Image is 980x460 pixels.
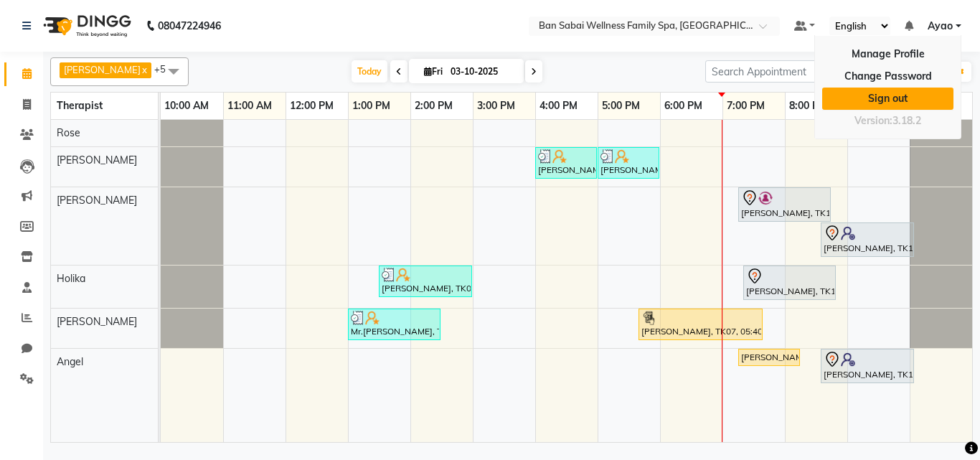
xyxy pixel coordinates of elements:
div: [PERSON_NAME], TK04, 07:15 PM-08:15 PM, Balinese Massage (Medium to Strong Pressure)2500 [740,351,798,364]
span: Therapist [57,99,103,112]
a: 2:00 PM [411,95,456,116]
div: [PERSON_NAME], TK07, 05:40 PM-07:40 PM, Deep Tissue Massage (Strong Pressure)-4000 [640,311,761,338]
a: Change Password [822,65,953,88]
a: x [141,64,147,75]
div: [PERSON_NAME], TK02, 01:30 PM-03:00 PM, Deep Tissue Massage (Strong Pressure)-3500 [380,268,471,295]
input: Search Appointment [705,60,831,83]
a: 7:00 PM [723,95,768,116]
span: [PERSON_NAME] [64,64,141,75]
span: Angel [57,355,83,368]
span: [PERSON_NAME] [57,194,137,207]
a: 12:00 PM [286,95,337,116]
a: 3:00 PM [473,95,519,116]
a: 8:00 PM [786,95,831,116]
img: logo [37,6,135,46]
b: 08047224946 [158,6,221,46]
div: Mr.[PERSON_NAME], TK01, 01:00 PM-02:30 PM, Swedish Massage (Medium Pressure)-90min [349,311,439,338]
a: 10:00 AM [161,95,212,116]
div: [PERSON_NAME], TK14, 07:15 PM-08:45 PM, Deep Tissue Massage (Strong Pressure)-3500 [740,189,829,220]
span: +5 [154,63,176,75]
a: Sign out [822,88,953,110]
a: 1:00 PM [349,95,394,116]
a: 5:00 PM [598,95,644,116]
a: 11:00 AM [224,95,275,116]
span: Fri [420,66,446,77]
span: [PERSON_NAME] [57,315,137,328]
span: [PERSON_NAME] [57,154,137,166]
a: 6:00 PM [661,95,706,116]
span: Holika [57,272,85,285]
a: 4:00 PM [536,95,581,116]
span: Rose [57,126,80,139]
a: Manage Profile [822,43,953,65]
div: [PERSON_NAME], TK13, 08:35 PM-10:05 PM, Deep Tissue Massage (Strong Pressure)-3500 [822,351,913,381]
span: Ayao [928,19,953,34]
span: Today [352,60,387,83]
div: [PERSON_NAME], TK13, 08:35 PM-10:05 PM, Deep Tissue Massage (Strong Pressure)-3500 [822,225,913,255]
input: 2025-10-03 [446,61,518,83]
div: [PERSON_NAME], TK05, 05:00 PM-06:00 PM, Aroma Oil massage (Light Pressure)/2500 [599,149,658,177]
div: Version:3.18.2 [822,111,953,131]
div: [PERSON_NAME], TK10, 07:20 PM-08:50 PM, Deep Tissue Massage (Strong Pressure)-3500 [745,268,834,298]
div: [PERSON_NAME], TK05, 04:00 PM-05:00 PM, Thai/Dry/Sports Massage(Strong Pressure-60min) [537,149,595,177]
